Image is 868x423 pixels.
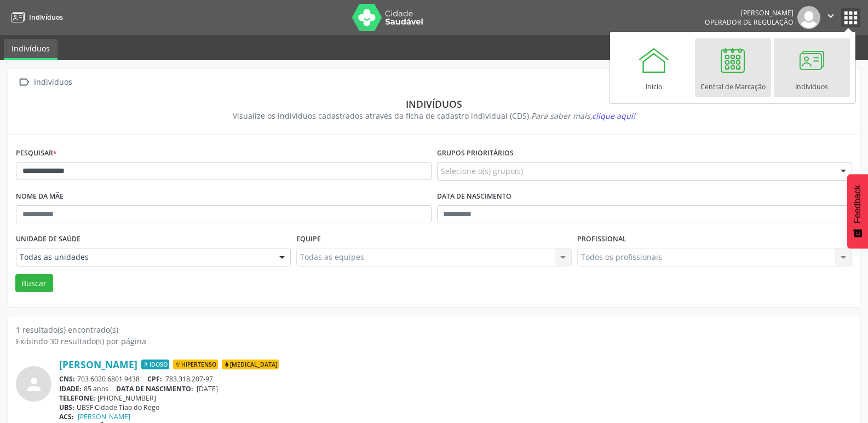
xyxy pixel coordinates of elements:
[16,188,64,205] label: Nome da mãe
[437,145,514,162] label: Grupos prioritários
[173,360,218,369] span: Hipertenso
[32,74,74,90] div: Indivíduos
[616,38,692,97] a: Início
[437,188,511,205] label: Data de nascimento
[59,412,74,421] span: ACS:
[16,324,852,335] div: 1 resultado(s) encontrado(s)
[59,403,852,412] div: UBSF Cidade Tiao do Rego
[24,98,844,110] div: Indivíduos
[59,374,852,384] div: 703 6020 6801 9438
[59,403,74,412] span: UBS:
[141,360,169,369] span: Idoso
[774,38,850,97] a: Indivíduos
[847,174,868,248] button: Feedback - Mostrar pesquisa
[24,110,844,121] div: Visualize os indivíduos cadastrados através da ficha de cadastro individual (CDS).
[296,231,321,248] label: Equipe
[16,74,74,90] a:  Indivíduos
[20,252,268,263] span: Todas as unidades
[705,18,794,27] span: Operador de regulação
[577,231,626,248] label: Profissional
[16,231,81,248] label: Unidade de saúde
[531,111,635,121] i: Para saber mais,
[825,10,837,22] i: 
[59,384,852,393] div: 85 anos
[853,185,863,223] span: Feedback
[16,145,57,162] label: Pesquisar
[15,274,53,293] button: Buscar
[4,39,58,60] a: Indivíduos
[116,384,193,393] span: DATA DE NASCIMENTO:
[147,374,162,384] span: CPF:
[16,74,32,90] i: 
[797,6,820,29] img: img
[441,165,523,177] span: Selecione o(s) grupo(s)
[78,412,130,421] a: [PERSON_NAME]
[59,393,95,403] span: TELEFONE:
[16,335,852,347] div: Exibindo 30 resultado(s) por página
[222,360,279,369] span: [MEDICAL_DATA]
[695,38,771,97] a: Central de Marcação
[29,13,63,22] span: Indivíduos
[820,6,841,29] button: 
[59,393,852,403] div: [PHONE_NUMBER]
[59,358,137,370] a: [PERSON_NAME]
[705,8,794,18] div: [PERSON_NAME]
[165,374,213,384] span: 783.318.207-97
[841,8,860,27] button: apps
[197,384,218,393] span: [DATE]
[8,8,63,26] a: Indivíduos
[59,374,75,384] span: CNS:
[592,111,635,121] span: clique aqui!
[59,384,82,393] span: IDADE:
